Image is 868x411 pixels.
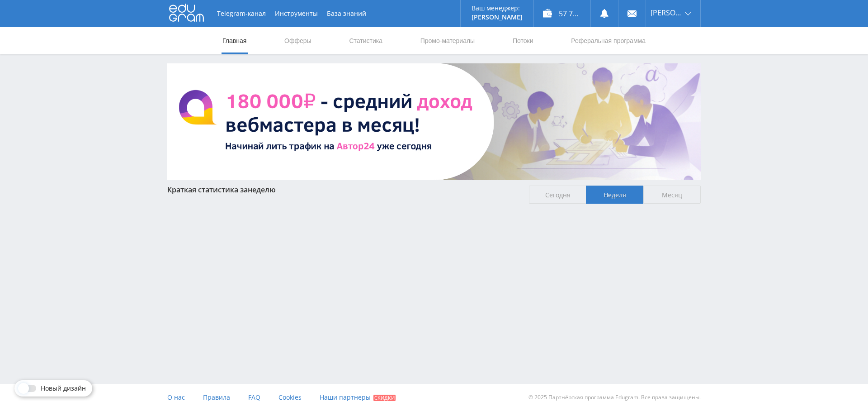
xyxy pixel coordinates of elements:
a: Реферальная программа [570,27,646,54]
span: Неделя [586,186,643,204]
span: Сегодня [529,186,586,204]
img: BannerAvtor24 [167,63,701,180]
a: Статистика [348,27,383,54]
span: Новый дизайн [41,385,86,392]
a: FAQ [248,384,260,411]
a: О нас [167,384,185,411]
a: Потоки [512,27,534,54]
span: Скидки [373,395,396,401]
p: [PERSON_NAME] [472,14,523,21]
a: Промо-материалы [420,27,476,54]
a: Cookies [278,384,302,411]
div: Краткая статистика за [167,186,520,194]
span: [PERSON_NAME] [651,9,682,16]
a: Офферы [283,27,312,54]
span: Cookies [278,393,302,401]
span: О нас [167,393,185,401]
a: Наши партнеры Скидки [320,384,396,411]
span: FAQ [248,393,260,401]
span: Правила [203,393,230,401]
p: Ваш менеджер: [472,5,523,12]
span: неделю [248,185,276,195]
span: Наши партнеры [320,393,371,401]
a: Правила [203,384,230,411]
a: Главная [222,27,247,54]
span: Месяц [643,186,701,204]
div: © 2025 Партнёрская программа Edugram. Все права защищены. [439,384,701,411]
